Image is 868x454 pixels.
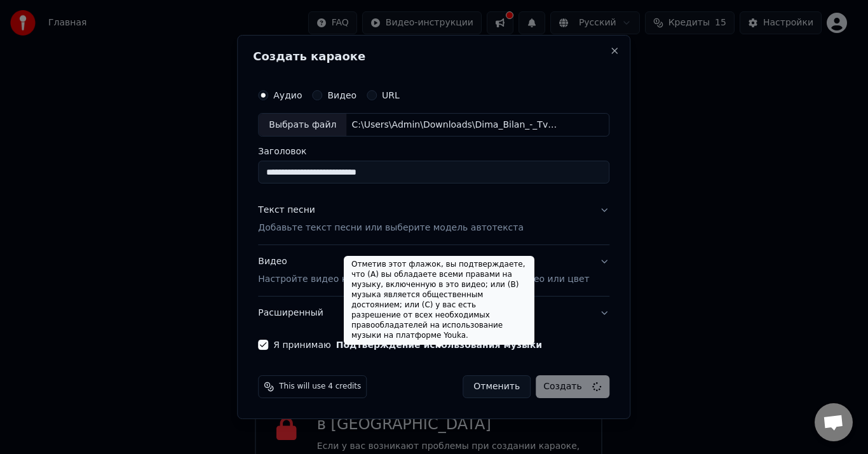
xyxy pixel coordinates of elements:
[463,375,531,398] button: Отменить
[258,222,524,235] p: Добавьте текст песни или выберите модель автотекста
[382,91,400,100] label: URL
[273,91,302,100] label: Аудио
[258,147,609,156] label: Заголовок
[279,382,361,392] span: This will use 4 credits
[327,91,356,100] label: Видео
[259,114,346,137] div: Выбрать файл
[258,273,589,286] p: Настройте видео караоке: используйте изображение, видео или цвет
[258,204,315,217] div: Текст песни
[336,340,542,349] button: Я принимаю
[258,194,609,245] button: Текст песниДобавьте текст песни или выберите модель автотекста
[258,246,609,297] button: ВидеоНастройте видео караоке: используйте изображение, видео или цвет
[258,256,589,286] div: Видео
[258,297,609,330] button: Расширенный
[273,340,542,349] label: Я принимаю
[253,51,614,62] h2: Создать караоке
[346,119,562,131] div: C:\Users\Admin\Downloads\Dima_Bilan_-_Tvojj_nomer_odin_51327991.mp3
[344,256,534,345] div: Отметив этот флажок, вы подтверждаете, что (A) вы обладаете всеми правами на музыку, включенную в...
